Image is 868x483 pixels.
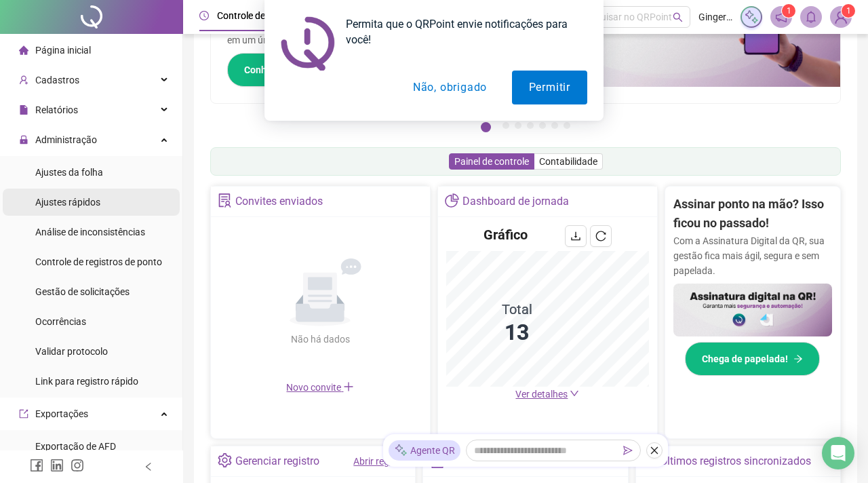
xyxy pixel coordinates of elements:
[484,225,528,244] h4: Gráfico
[660,450,811,473] div: Últimos registros sincronizados
[527,122,534,129] button: 4
[389,440,460,461] div: Agente QR
[539,156,597,167] span: Contabilidade
[673,233,832,278] p: Com a Assinatura Digital da QR, sua gestão fica mais ágil, segura e sem papelada.
[396,71,504,104] button: Não, obrigado
[595,231,606,241] span: reload
[218,193,232,208] span: solution
[454,156,529,167] span: Painel de controle
[35,286,130,297] span: Gestão de solicitações
[512,71,587,104] button: Permitir
[394,444,408,458] img: sparkle-icon.fc2bf0ac1784a2077858766a79e2daf3.svg
[35,256,162,267] span: Controle de registros de ponto
[822,437,854,469] div: Open Intercom Messenger
[35,376,138,387] span: Link para registro rápido
[462,190,569,213] div: Dashboard de jornada
[673,284,832,336] img: banner%2F02c71560-61a6-44d4-94b9-c8ab97240462.png
[235,450,319,473] div: Gerenciar registro
[685,342,820,376] button: Chega de papelada!
[30,459,43,472] span: facebook
[343,381,354,392] span: plus
[564,122,570,129] button: 7
[35,408,88,419] span: Exportações
[515,389,579,400] a: Ver detalhes down
[702,351,788,366] span: Chega de papelada!
[515,122,521,129] button: 3
[19,135,28,144] span: lock
[502,122,509,129] button: 2
[281,16,335,71] img: notification icon
[35,167,103,178] span: Ajustes da folha
[35,346,108,357] span: Validar protocolo
[144,462,153,471] span: left
[35,197,100,208] span: Ajustes rápidos
[335,16,587,47] div: Permita que o QRPoint envie notificações para você!
[19,409,28,419] span: export
[515,389,568,400] span: Ver detalhes
[623,446,633,455] span: send
[650,446,659,455] span: close
[35,316,86,327] span: Ocorrências
[35,134,97,145] span: Administração
[445,193,459,208] span: pie-chart
[539,122,546,129] button: 5
[35,441,116,452] span: Exportação de AFD
[218,453,232,467] span: setting
[551,122,558,129] button: 6
[235,190,323,213] div: Convites enviados
[673,195,832,233] h2: Assinar ponto na mão? Isso ficou no passado!
[353,456,408,467] a: Abrir registro
[570,389,579,398] span: down
[258,332,382,347] div: Não há dados
[71,459,84,472] span: instagram
[286,382,354,393] span: Novo convite
[481,122,491,132] button: 1
[50,459,64,472] span: linkedin
[35,227,145,237] span: Análise de inconsistências
[793,354,803,364] span: arrow-right
[570,231,581,241] span: download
